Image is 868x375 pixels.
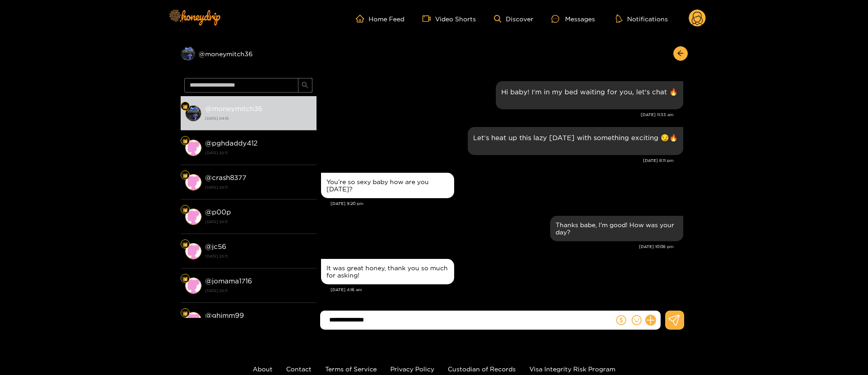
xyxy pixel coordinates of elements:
button: dollar [614,313,628,327]
img: conversation [185,140,201,156]
strong: @ moneymitch36 [205,105,263,112]
span: dollar [616,315,626,325]
img: conversation [185,312,201,328]
a: Home Feed [356,15,404,23]
strong: [DATE] 04:16 [205,114,312,122]
div: It was great honey, thank you so much for asking! [326,264,449,279]
img: Fan Level [182,276,188,282]
strong: [DATE] 20:11 [205,218,312,226]
button: arrow-left [673,46,688,61]
a: Custodian of Records [448,365,516,372]
p: Hi baby! I'm in my bed waiting for you, let's chat 🔥 [501,87,678,97]
img: conversation [185,209,201,225]
span: arrow-left [677,50,684,58]
strong: @ jomama1716 [205,277,252,285]
div: You’re so sexy baby how are you [DATE]? [326,178,449,193]
p: Let’s heat up this lazy [DATE] with something exciting 😏🔥 [473,132,678,143]
span: search [302,82,308,89]
strong: [DATE] 20:11 [205,287,312,295]
img: conversation [185,105,201,122]
img: conversation [185,243,201,259]
img: Fan Level [182,311,188,316]
img: conversation [185,174,201,190]
img: Fan Level [182,104,188,109]
strong: @ pghdaddy412 [205,139,258,147]
a: Contact [286,365,312,372]
button: Notifications [613,14,671,23]
a: Video Shorts [422,15,476,23]
div: [DATE] 4:16 am [331,287,683,293]
img: Fan Level [182,207,188,213]
div: Sep. 28, 11:33 am [496,81,683,109]
strong: @ p00p [205,208,231,216]
strong: [DATE] 20:11 [205,183,312,191]
a: Discover [494,15,533,23]
div: Sep. 28, 10:08 pm [550,216,683,241]
img: Fan Level [182,138,188,144]
a: Visa Integrity Risk Program [529,365,615,372]
strong: [DATE] 20:11 [205,252,312,260]
strong: [DATE] 20:11 [205,149,312,157]
div: Sep. 28, 9:20 pm [321,173,454,198]
div: Thanks babe, I'm good! How was your day? [556,221,678,236]
a: Privacy Policy [390,365,434,372]
strong: @ jc56 [205,243,226,250]
div: Sep. 29, 4:16 am [321,259,454,284]
span: smile [632,315,642,325]
div: @moneymitch36 [181,46,317,61]
strong: @ crash8377 [205,174,246,181]
a: Terms of Service [325,365,377,372]
div: [DATE] 8:11 pm [321,157,674,164]
span: home [356,15,369,23]
a: About [253,365,273,372]
img: conversation [185,278,201,294]
div: Sep. 28, 8:11 pm [468,127,683,155]
strong: @ ghimm99 [205,312,244,319]
img: Fan Level [182,242,188,247]
span: video-camera [422,15,435,23]
div: [DATE] 9:20 pm [331,200,683,207]
img: Fan Level [182,173,188,178]
div: [DATE] 11:33 am [321,112,674,118]
div: [DATE] 10:08 pm [321,244,674,250]
div: Messages [551,14,595,24]
button: search [298,78,312,93]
